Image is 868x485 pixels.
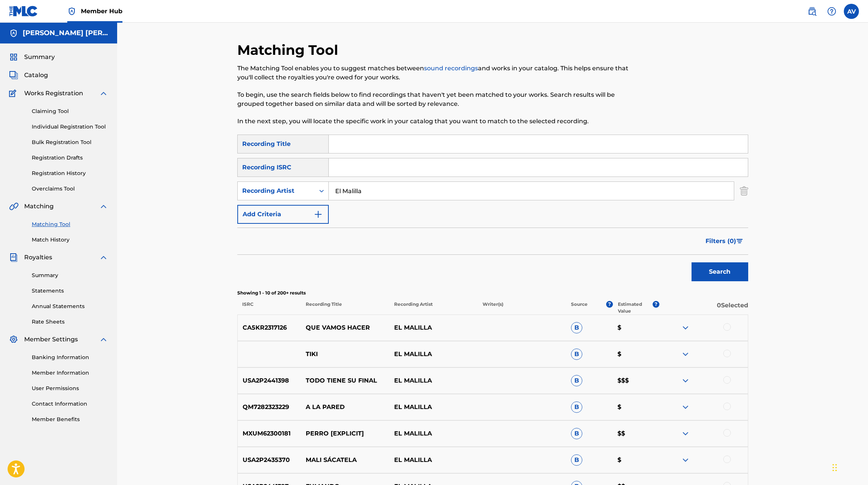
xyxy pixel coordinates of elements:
[847,339,868,400] iframe: Resource Center
[237,117,631,126] p: In the next step, you will locate the specific work in your catalog that you want to match to the...
[23,29,108,37] h5: JESUS ELIZABETH MUNOZ SANCHEZ
[314,210,323,219] img: 9d2ae6d4665cec9f34b9.svg
[32,138,108,146] a: Bulk Registration Tool
[237,290,748,296] p: Showing 1 - 10 of 200+ results
[242,186,310,195] div: Recording Artist
[237,135,748,285] form: Search Form
[237,301,301,315] p: ISRC
[24,202,54,211] span: Matching
[238,323,301,332] p: CA5KR2317126
[805,4,820,19] a: Public Search
[67,7,76,16] img: Top Rightsholder
[32,400,108,408] a: Contact Information
[32,353,108,361] a: Banking Information
[389,323,478,332] p: EL MALILLA
[478,301,566,315] p: Writer(s)
[571,375,582,386] span: B
[681,323,690,332] img: expand
[32,169,108,177] a: Registration History
[827,7,836,16] img: help
[9,335,18,344] img: Member Settings
[832,456,837,479] div: Arrastrar
[24,71,48,80] span: Catalog
[32,154,108,162] a: Registration Drafts
[613,323,659,332] p: $
[9,71,48,80] a: CatalogCatalog
[99,202,108,211] img: expand
[389,350,478,359] p: EL MALILLA
[706,237,736,246] span: Filters ( 0 )
[424,65,478,72] a: sound recordings
[9,29,18,38] img: Accounts
[32,415,108,423] a: Member Benefits
[681,429,690,438] img: expand
[301,429,389,438] p: PERRO [EXPLICIT]
[571,322,582,333] span: B
[238,429,301,438] p: MXUM62300181
[237,64,631,82] p: The Matching Tool enables you to suggest matches between and works in your catalog. This helps en...
[238,376,301,385] p: USA2P2441398
[844,4,859,19] div: User Menu
[830,449,868,485] div: Widget de chat
[237,205,329,224] button: Add Criteria
[681,456,690,465] img: expand
[24,253,52,262] span: Royalties
[824,4,839,19] div: Help
[389,376,478,385] p: EL MALILLA
[808,7,817,16] img: search
[301,350,389,359] p: TIKI
[618,301,653,315] p: Estimated Value
[571,349,582,360] span: B
[32,369,108,377] a: Member Information
[389,403,478,412] p: EL MALILLA
[300,301,389,315] p: Recording Title
[613,429,659,438] p: $$
[32,318,108,326] a: Rate Sheets
[32,220,108,228] a: Matching Tool
[571,454,582,466] span: B
[681,350,690,359] img: expand
[32,107,108,115] a: Claiming Tool
[9,89,19,98] img: Works Registration
[237,42,342,59] h2: Matching Tool
[9,71,18,80] img: Catalog
[701,232,748,251] button: Filters (0)
[301,403,389,412] p: A LA PARED
[9,53,55,62] a: SummarySummary
[736,239,743,243] img: filter
[301,323,389,332] p: QUE VAMOS HACER
[32,384,108,392] a: User Permissions
[9,6,38,17] img: MLC Logo
[301,376,389,385] p: TODO TIENE SU FINAL
[238,403,301,412] p: QM7282323229
[24,89,83,98] span: Works Registration
[24,53,55,62] span: Summary
[99,89,108,98] img: expand
[830,449,868,485] iframe: Chat Widget
[681,403,690,412] img: expand
[32,302,108,310] a: Annual Statements
[681,376,690,385] img: expand
[99,335,108,344] img: expand
[32,287,108,295] a: Statements
[571,301,588,315] p: Source
[606,301,613,308] span: ?
[389,301,478,315] p: Recording Artist
[571,401,582,413] span: B
[32,236,108,244] a: Match History
[653,301,659,308] span: ?
[32,185,108,193] a: Overclaims Tool
[740,181,748,200] img: Delete Criterion
[237,90,631,108] p: To begin, use the search fields below to find recordings that haven't yet been matched to your wo...
[613,376,659,385] p: $$$
[81,7,122,15] span: Member Hub
[9,253,18,262] img: Royalties
[238,456,301,465] p: USA2P2435370
[613,350,659,359] p: $
[692,262,748,281] button: Search
[9,53,18,62] img: Summary
[24,335,78,344] span: Member Settings
[613,403,659,412] p: $
[389,456,478,465] p: EL MALILLA
[9,202,19,211] img: Matching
